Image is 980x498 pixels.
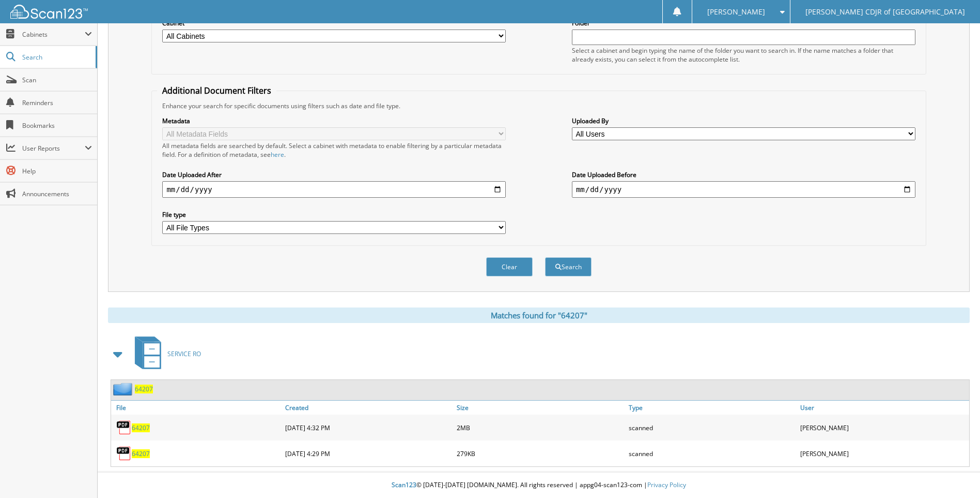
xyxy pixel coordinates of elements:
[454,443,626,464] div: 279KB
[626,417,798,438] div: scanned
[10,5,88,19] img: scan123-logo-white.svg
[454,401,626,415] a: Size
[805,9,965,15] span: [PERSON_NAME] CDJR of [GEOGRAPHIC_DATA]
[798,401,969,415] a: User
[162,170,506,179] label: Date Uploaded After
[113,383,135,396] img: folder2.png
[157,101,920,110] div: Enhance your search for specific documents using filters such as date and file type.
[798,417,969,438] div: [PERSON_NAME]
[22,144,85,153] span: User Reports
[111,401,283,415] a: File
[486,257,533,276] button: Clear
[132,423,150,432] a: 64207
[129,333,201,374] a: SERVICE RO
[162,181,506,198] input: start
[392,480,416,489] span: Scan123
[283,417,454,438] div: [DATE] 4:32 PM
[572,170,915,179] label: Date Uploaded Before
[116,420,132,435] img: PDF.png
[98,473,980,498] div: © [DATE]-[DATE] [DOMAIN_NAME]. All rights reserved | appg04-scan123-com |
[572,116,915,125] label: Uploaded By
[271,150,284,159] a: here
[798,443,969,464] div: [PERSON_NAME]
[162,210,506,219] label: File type
[707,9,765,15] span: [PERSON_NAME]
[283,401,454,415] a: Created
[132,449,150,458] a: 64207
[22,167,92,175] span: Help
[157,85,276,96] legend: Additional Document Filters
[22,30,85,39] span: Cabinets
[626,443,798,464] div: scanned
[22,189,92,198] span: Announcements
[454,417,626,438] div: 2MB
[22,98,92,107] span: Reminders
[572,46,915,64] div: Select a cabinet and begin typing the name of the folder you want to search in. If the name match...
[283,443,454,464] div: [DATE] 4:29 PM
[22,76,92,84] span: Scan
[545,257,592,276] button: Search
[135,385,153,393] a: 64207
[116,446,132,461] img: PDF.png
[108,307,970,323] div: Matches found for "64207"
[928,448,980,498] iframe: Chat Widget
[162,116,506,125] label: Metadata
[572,181,915,198] input: end
[22,53,90,62] span: Search
[22,121,92,130] span: Bookmarks
[167,349,201,358] span: SERVICE RO
[626,401,798,415] a: Type
[647,480,686,489] a: Privacy Policy
[162,141,506,159] div: All metadata fields are searched by default. Select a cabinet with metadata to enable filtering b...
